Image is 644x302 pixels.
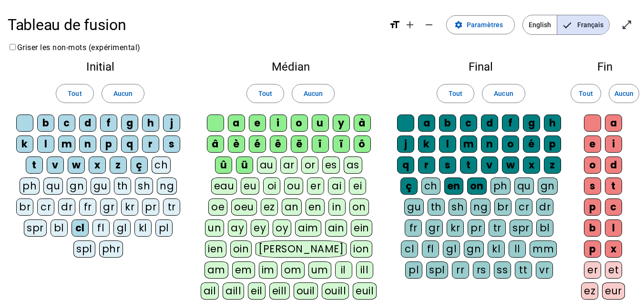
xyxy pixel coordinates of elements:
[15,61,185,73] h2: Initial
[396,61,566,73] h2: Final
[426,261,448,279] div: spl
[241,177,259,195] div: eu
[605,177,622,195] div: t
[58,115,75,132] div: c
[536,198,553,216] div: dr
[488,240,505,258] div: kl
[228,135,245,153] div: è
[322,282,349,300] div: ouill
[491,177,511,195] div: ph
[26,156,43,174] div: t
[356,261,373,279] div: ill
[200,61,380,73] h2: Médian
[344,156,362,174] div: as
[142,115,159,132] div: h
[236,156,253,174] div: ü
[481,135,498,153] div: n
[605,261,622,279] div: et
[201,282,219,300] div: ail
[131,156,148,174] div: ç
[544,135,561,153] div: p
[322,156,340,174] div: es
[614,88,634,99] span: Aucun
[292,84,335,103] button: Aucun
[401,240,418,258] div: cl
[557,15,609,34] span: Français
[306,198,325,216] div: en
[422,240,439,258] div: fl
[419,15,439,34] button: Diminuer la taille de la police
[439,135,456,153] div: l
[536,219,553,237] div: bl
[47,156,64,174] div: v
[617,15,636,34] button: Entrer en plein écran
[584,219,601,237] div: b
[205,240,226,258] div: ien
[79,115,96,132] div: d
[304,88,323,99] span: Aucun
[100,198,117,216] div: gr
[207,135,224,153] div: â
[328,198,346,216] div: in
[536,261,553,279] div: vr
[92,219,110,237] div: fl
[468,219,485,237] div: pr
[68,156,85,174] div: w
[208,198,227,216] div: oe
[43,177,63,195] div: qu
[449,88,462,99] span: Tout
[37,135,54,153] div: l
[522,15,610,35] mat-button-toggle-group: Language selection
[389,19,400,31] mat-icon: format_size
[605,156,622,174] div: d
[428,198,445,216] div: th
[72,219,89,237] div: cl
[215,156,232,174] div: û
[79,135,96,153] div: n
[249,115,266,132] div: e
[404,19,416,31] mat-icon: add
[230,240,252,258] div: oin
[581,61,629,73] h2: Fin
[312,115,329,132] div: u
[8,43,141,52] label: Griser les non-mots (expérimental)
[467,177,487,195] div: on
[609,84,639,103] button: Aucun
[605,219,622,237] div: l
[502,135,519,153] div: o
[294,282,318,300] div: ouil
[121,115,138,132] div: g
[460,135,477,153] div: m
[405,219,422,237] div: fr
[231,198,257,216] div: oeu
[354,115,371,132] div: à
[152,156,171,174] div: ch
[446,15,515,34] button: Paramètres
[100,115,117,132] div: f
[602,282,625,300] div: eur
[291,135,308,153] div: ë
[571,84,601,103] button: Tout
[205,219,224,237] div: un
[584,240,601,258] div: p
[584,177,601,195] div: s
[58,198,75,216] div: dr
[79,198,96,216] div: fr
[494,88,513,99] span: Aucun
[454,21,463,29] mat-icon: settings
[530,240,557,258] div: mm
[16,135,33,153] div: k
[58,135,75,153] div: m
[102,84,144,103] button: Aucun
[351,219,372,237] div: ein
[91,177,110,195] div: gu
[605,240,622,258] div: x
[605,135,622,153] div: i
[328,177,345,195] div: ai
[325,219,348,237] div: ain
[473,261,490,279] div: rs
[523,135,540,153] div: é
[121,198,138,216] div: kr
[73,240,95,258] div: spl
[584,156,601,174] div: o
